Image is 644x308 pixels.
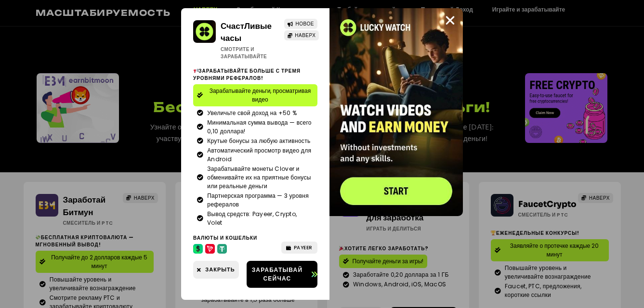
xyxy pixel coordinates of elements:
span: Зарабатывайте монеты Clover и обменивайте их на приятные бонусы или реальные деньги [205,165,314,191]
span: Зарабатывай сейчас [247,266,308,283]
span: Закрыть [205,266,235,274]
span: НОВОЕ [296,20,314,27]
a: НАВЕРХ [284,30,319,40]
span: PAYEER [294,244,313,251]
a: Закрыть [444,14,456,26]
a: Зарабатывайте деньги, просматривая видео [193,84,317,106]
span: Автоматический просмотр видео для Android [205,146,314,164]
span: Минимальная сумма вывода — всего 0,10 доллара! [205,118,314,136]
a: НОВОЕ [284,19,317,29]
a: СчастЛивые часы [221,21,272,44]
span: Крутые бонусы за любую активность [205,137,310,145]
span: Зарабатывайте деньги, просматривая видео [207,87,314,104]
span: Вывод средств: Payeer, Crypto, Volet [205,210,314,227]
a: PAYEER [281,242,317,254]
span: Партнерская программа — 3 уровня рефералов [205,192,314,209]
span: Увеличьте свой доход на +50 % [205,109,297,117]
h2: Смотрите и зарабатывайте [221,46,284,60]
img: 📢 [194,68,198,73]
h2: Валюты и кошельки [193,234,317,242]
a: Закрыть [193,261,239,279]
h2: Зарабатывайте больше с тремя уровнями рефералов! [193,67,317,82]
span: НАВЕРХ [295,32,315,39]
a: Зарабатывай сейчас [247,261,317,288]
